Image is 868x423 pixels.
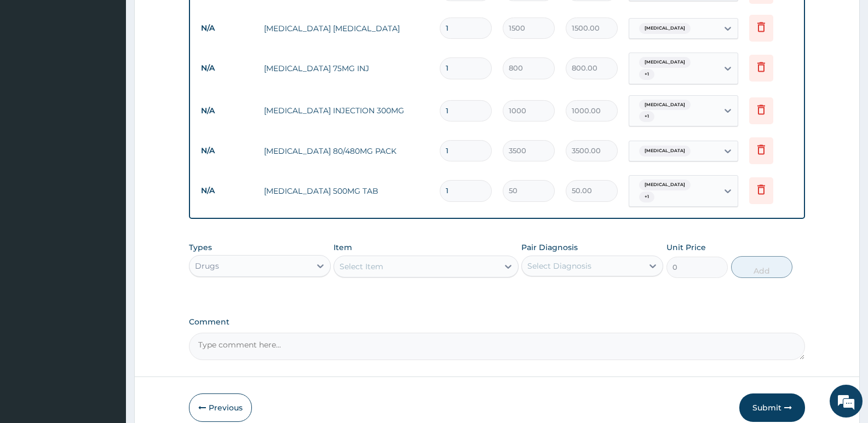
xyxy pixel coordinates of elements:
[739,393,805,422] button: Submit
[639,146,691,157] span: [MEDICAL_DATA]
[258,18,434,39] td: [MEDICAL_DATA] [MEDICAL_DATA]
[57,61,184,76] div: Chat with us now
[196,181,258,201] td: N/A
[258,57,434,79] td: [MEDICAL_DATA] 75MG INJ
[639,100,691,111] span: [MEDICAL_DATA]
[639,192,654,202] span: + 1
[196,141,258,161] td: N/A
[189,393,252,422] button: Previous
[639,179,691,190] span: [MEDICAL_DATA]
[258,180,434,202] td: [MEDICAL_DATA] 500MG TAB
[64,138,151,248] span: We're online!
[521,242,578,253] label: Pair Diagnosis
[639,69,654,80] span: + 1
[639,23,691,34] span: [MEDICAL_DATA]
[196,58,258,78] td: N/A
[195,260,219,271] div: Drugs
[189,243,212,252] label: Types
[196,101,258,121] td: N/A
[334,242,352,253] label: Item
[5,299,209,337] textarea: Type your message and hit 'Enter'
[527,260,591,271] div: Select Diagnosis
[258,100,434,121] td: [MEDICAL_DATA] INJECTION 300MG
[639,111,654,122] span: + 1
[666,242,706,253] label: Unit Price
[196,18,258,38] td: N/A
[180,5,206,32] div: Minimize live chat window
[639,57,691,68] span: [MEDICAL_DATA]
[258,140,434,162] td: [MEDICAL_DATA] 80/480MG PACK
[340,261,383,272] div: Select Item
[189,317,805,327] label: Comment
[731,256,792,278] button: Add
[20,55,44,82] img: d_794563401_company_1708531726252_794563401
